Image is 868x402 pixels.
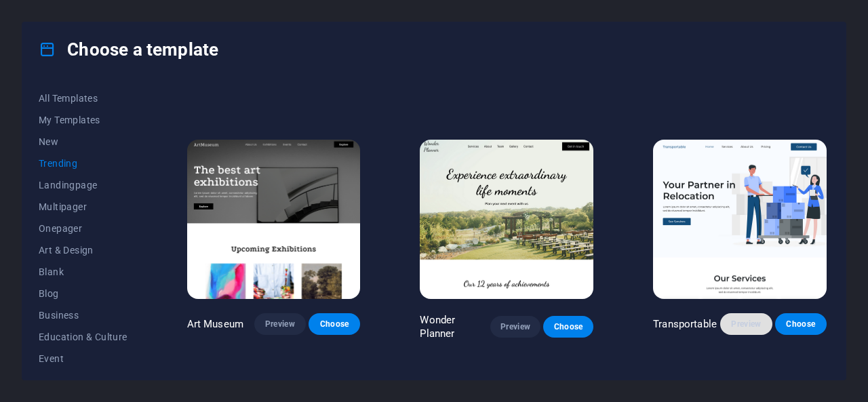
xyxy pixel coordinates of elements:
img: Wonder Planner [420,140,593,300]
span: Event [39,353,127,364]
button: Preview [490,316,540,338]
button: Education & Culture [39,326,127,348]
button: Choose [543,316,593,338]
span: My Templates [39,115,127,125]
h4: Choose a template [39,39,218,60]
button: Choose [775,313,827,335]
span: Choose [554,321,583,332]
span: New [39,136,127,147]
button: Onepager [39,218,127,239]
span: All Templates [39,93,127,104]
button: My Templates [39,109,127,131]
span: Blog [39,288,127,299]
p: Art Museum [187,317,243,331]
button: Landingpage [39,174,127,196]
button: New [39,131,127,153]
span: Preview [731,319,761,329]
p: Transportable [653,317,717,331]
span: Preview [265,319,295,329]
span: Onepager [39,223,127,234]
button: Preview [720,313,772,335]
button: Blog [39,283,127,304]
button: Blank [39,261,127,283]
span: Choose [786,319,816,329]
button: Preview [254,313,306,335]
span: Multipager [39,201,127,212]
span: Landingpage [39,180,127,190]
span: Art & Design [39,245,127,256]
button: Art & Design [39,239,127,261]
button: Multipager [39,196,127,218]
img: Transportable [653,140,827,300]
button: Business [39,304,127,326]
span: Business [39,310,127,321]
button: Event [39,348,127,369]
span: Choose [319,319,349,329]
span: Blank [39,266,127,277]
img: Art Museum [187,140,361,300]
button: Trending [39,153,127,174]
button: All Templates [39,87,127,109]
p: Wonder Planner [420,313,490,340]
span: Trending [39,158,127,169]
span: Preview [501,321,530,332]
button: Choose [309,313,360,335]
span: Education & Culture [39,331,127,342]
